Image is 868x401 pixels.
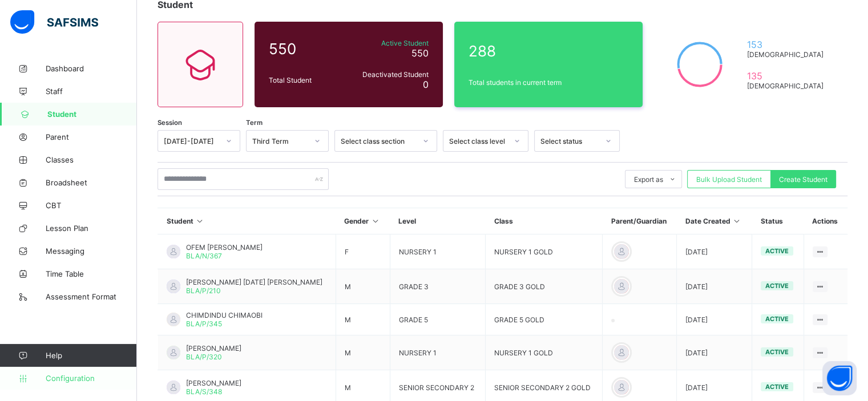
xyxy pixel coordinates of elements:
td: GRADE 5 GOLD [485,304,602,335]
span: 153 [746,39,828,50]
th: Actions [804,208,847,234]
td: NURSERY 1 [390,335,485,370]
td: GRADE 3 GOLD [485,269,602,304]
span: Create Student [779,175,827,184]
i: Sort in Ascending Order [370,217,380,225]
span: [PERSON_NAME] [186,379,241,387]
span: [PERSON_NAME] [186,344,241,353]
span: Deactivated Student [348,70,429,79]
th: Level [390,208,485,234]
i: Sort in Ascending Order [732,217,742,225]
span: 550 [269,40,342,58]
span: Help [46,351,136,360]
button: Open asap [822,361,857,395]
span: Lesson Plan [46,224,137,233]
td: [DATE] [677,269,752,304]
span: active [765,383,789,391]
span: Messaging [46,246,137,256]
span: Dashboard [46,64,137,73]
span: active [765,247,789,255]
td: M [336,304,390,335]
th: Parent/Guardian [603,208,677,234]
span: [DEMOGRAPHIC_DATA] [746,82,828,90]
th: Date Created [677,208,752,234]
i: Sort in Ascending Order [195,217,205,225]
span: CHIMDINDU CHIMAOBI [186,311,263,319]
td: [DATE] [677,234,752,269]
span: Staff [46,87,137,96]
span: 0 [423,79,429,90]
span: Total students in current term [469,78,628,87]
td: M [336,269,390,304]
td: GRADE 3 [390,269,485,304]
div: Select status [540,137,599,145]
span: BLA/P/345 [186,319,222,328]
span: Bulk Upload Student [696,175,762,184]
td: [DATE] [677,304,752,335]
span: BLA/S/348 [186,387,222,396]
div: Select class section [341,137,416,145]
span: active [765,282,789,290]
span: active [765,348,789,356]
span: [PERSON_NAME] [DATE] [PERSON_NAME] [186,278,322,286]
span: 550 [411,47,429,59]
span: Term [246,119,263,127]
span: Session [158,119,182,127]
span: active [765,315,789,323]
span: [DEMOGRAPHIC_DATA] [746,50,828,59]
span: BLA/P/320 [186,353,222,361]
div: Third Term [252,137,308,145]
td: M [336,335,390,370]
td: NURSERY 1 GOLD [485,335,602,370]
span: Configuration [46,374,136,383]
td: NURSERY 1 GOLD [485,234,602,269]
div: Total Student [266,73,345,87]
span: OFEM [PERSON_NAME] [186,243,263,252]
span: Time Table [46,269,137,278]
div: Select class level [449,137,507,145]
th: Gender [336,208,390,234]
td: GRADE 5 [390,304,485,335]
span: Active Student [348,39,429,47]
span: Export as [634,175,663,184]
span: Broadsheet [46,178,137,187]
td: F [336,234,390,269]
span: Assessment Format [46,292,137,301]
td: NURSERY 1 [390,234,485,269]
span: Student [47,110,137,119]
span: BLA/P/210 [186,286,221,295]
span: Parent [46,132,137,141]
span: Classes [46,155,137,164]
span: CBT [46,201,137,210]
th: Status [752,208,804,234]
div: [DATE]-[DATE] [164,137,219,145]
span: 288 [469,42,628,60]
span: 135 [746,70,828,82]
td: [DATE] [677,335,752,370]
th: Class [485,208,602,234]
th: Student [158,208,336,234]
img: safsims [10,10,98,34]
span: BLA/N/367 [186,252,222,260]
